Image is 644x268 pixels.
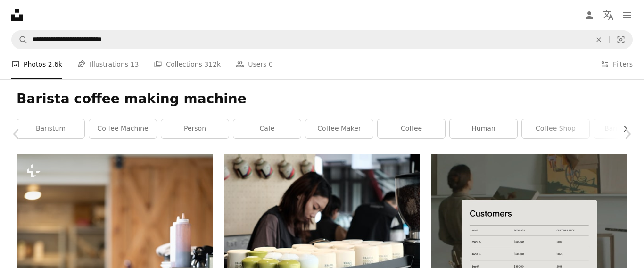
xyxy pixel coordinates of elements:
button: Clear [588,31,609,49]
form: Find visuals sitewide [11,30,633,49]
span: 312k [204,59,221,69]
button: Filters [601,49,633,79]
a: Home — Unsplash [11,9,23,21]
button: Menu [618,6,636,25]
a: Log in / Sign up [580,6,599,25]
a: coffee maker [305,119,373,138]
button: Search Unsplash [12,31,28,49]
h1: Barista coffee making machine [17,91,627,108]
a: person [161,119,229,138]
a: coffee shop [522,119,589,138]
span: 0 [269,59,273,69]
button: Language [599,6,618,25]
a: human [450,119,517,138]
a: Next [611,89,644,179]
a: Collections 312k [154,49,221,79]
a: Users 0 [236,49,273,79]
a: cafe [233,119,301,138]
button: Visual search [610,31,632,49]
a: coffee machine [89,119,157,138]
span: 13 [131,59,139,69]
a: baristum [17,119,84,138]
a: coffee [378,119,445,138]
a: A woman is working at a coffee shop [224,239,420,248]
a: Illustrations 13 [77,49,139,79]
